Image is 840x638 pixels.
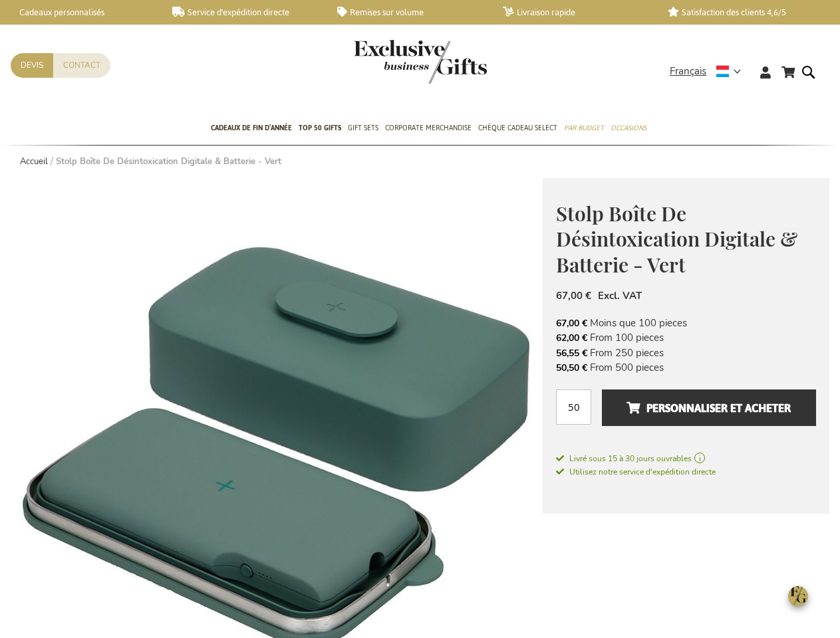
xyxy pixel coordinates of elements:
span: Cadeaux de fin d’année [211,121,292,135]
a: Satisfaction des clients 4,6/5 [668,7,812,18]
span: Stolp Boîte De Désintoxication Digitale & Batterie - Vert [556,200,797,278]
strong: Stolp Boîte De Désintoxication Digitale & Batterie - Vert [56,156,281,167]
a: Livraison rapide [503,7,647,18]
span: TOP 50 Gifts [299,121,341,135]
span: Utilisez notre service d'expédition directe [556,467,716,477]
span: 62,00 € [556,332,587,344]
li: Moins que 100 pieces [556,316,816,330]
li: From 500 pieces [556,360,816,375]
button: Personnaliser et acheter [602,389,816,426]
a: Cadeaux personnalisés [7,7,151,18]
span: Par budget [564,121,604,135]
span: Gift Sets [348,121,378,135]
a: Devis [11,53,53,78]
span: Français [670,64,706,79]
a: Utilisez notre service d'expédition directe [556,465,716,478]
span: 67,00 € [556,317,587,330]
span: Personnaliser et acheter [627,397,791,419]
li: From 100 pieces [556,330,816,345]
a: Service d'expédition directe [172,7,317,18]
span: Occasions [611,121,646,135]
input: Qté [556,389,591,425]
a: Contact [53,53,110,78]
li: From 250 pieces [556,346,816,360]
span: Chèque Cadeau Select [478,121,557,135]
span: 50,50 € [556,362,587,374]
span: Corporate Merchandise [385,121,472,135]
img: Exclusive Business gifts logo [354,40,487,84]
a: Remises sur volume [337,7,482,18]
a: Accueil [20,156,48,167]
a: store logo [354,40,420,84]
a: Livré sous 15 à 30 jours ouvrables [556,453,816,465]
div: Français [670,64,750,79]
span: 67,00 € [556,289,591,302]
span: Excl. VAT [598,289,642,302]
span: 56,55 € [556,347,587,360]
